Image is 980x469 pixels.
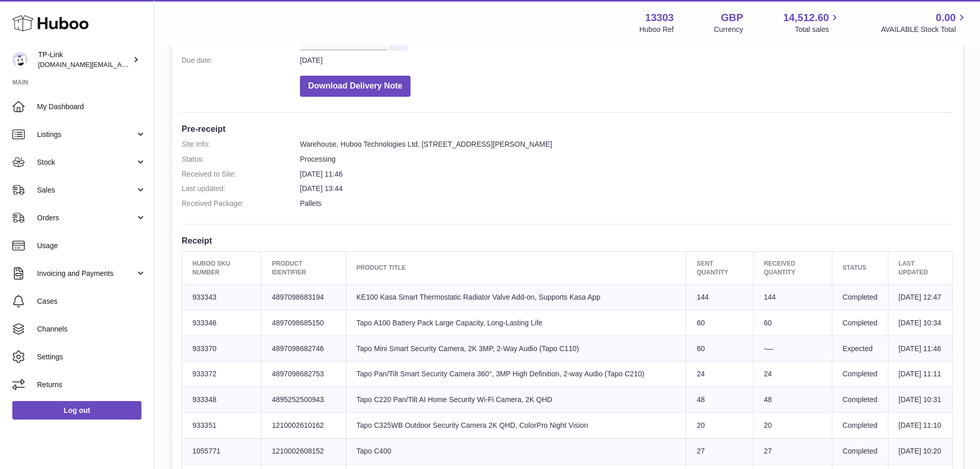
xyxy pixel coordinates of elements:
[888,361,952,387] td: [DATE] 11:11
[686,336,753,361] td: 60
[261,336,346,361] td: 4897098682746
[346,387,686,413] td: Tapo C220 Pan/Tilt AI Home Security Wi-Fi Camera, 2K QHD
[686,284,753,310] td: 144
[645,11,674,25] strong: 13303
[182,123,953,134] h3: Pre-receipt
[38,50,131,70] div: TP-Link
[182,235,953,246] h3: Receipt
[346,413,686,439] td: Tapo C325WB Outdoor Security Camera 2K QHD, ColorPro Night Vision
[182,413,261,439] td: 933351
[346,252,686,284] th: Product title
[300,76,411,97] button: Download Delivery Note
[686,439,753,464] td: 27
[753,361,832,387] td: 24
[182,361,261,387] td: 933372
[832,252,888,284] th: Status
[300,169,953,179] dd: [DATE] 11:46
[37,297,146,306] span: Cases
[346,336,686,361] td: Tapo Mini Smart Security Camera, 2K 3MP, 2-Way Audio (Tapo C110)
[832,361,888,387] td: Completed
[182,184,300,194] dt: Last updated:
[37,324,146,334] span: Channels
[639,25,674,34] div: Huboo Ref
[936,11,956,25] span: 0.00
[753,252,832,284] th: Received Quantity
[888,284,952,310] td: [DATE] 12:47
[12,401,141,420] a: Log out
[300,140,953,149] dd: Warehouse, Huboo Technologies Ltd, [STREET_ADDRESS][PERSON_NAME]
[182,387,261,413] td: 933348
[300,199,953,209] dd: Pallets
[182,336,261,361] td: 933370
[346,439,686,464] td: Tapo C400
[714,25,743,34] div: Currency
[686,413,753,439] td: 20
[300,184,953,194] dd: [DATE] 13:44
[182,284,261,310] td: 933343
[182,199,300,209] dt: Received Package:
[832,413,888,439] td: Completed
[888,310,952,336] td: [DATE] 10:34
[37,213,135,223] span: Orders
[261,439,346,464] td: 1210002608152
[721,11,743,25] strong: GBP
[182,56,300,65] dt: Due date:
[686,387,753,413] td: 48
[881,25,968,34] span: AVAILABLE Stock Total
[37,241,146,251] span: Usage
[261,387,346,413] td: 4895252500943
[37,269,135,279] span: Invoicing and Payments
[346,361,686,387] td: Tapo Pan/Tilt Smart Security Camera 360°, 3MP High Definition, 2-way Audio (Tapo C210)
[182,252,261,284] th: Huboo SKU Number
[300,56,953,65] dd: [DATE]
[300,154,953,164] dd: Processing
[753,387,832,413] td: 48
[38,60,205,68] span: [DOMAIN_NAME][EMAIL_ADDRESS][DOMAIN_NAME]
[261,413,346,439] td: 1210002610162
[832,310,888,336] td: Completed
[832,439,888,464] td: Completed
[182,169,300,179] dt: Received to Site:
[686,361,753,387] td: 24
[783,11,841,34] a: 14,512.60 Total sales
[832,336,888,361] td: Expected
[753,413,832,439] td: 20
[346,284,686,310] td: KE100 Kasa Smart Thermostatic Radiator Valve Add-on, Supports Kasa App
[832,387,888,413] td: Completed
[686,310,753,336] td: 60
[753,310,832,336] td: 60
[795,25,841,34] span: Total sales
[888,336,952,361] td: [DATE] 11:46
[37,380,146,390] span: Returns
[261,310,346,336] td: 4897098685150
[261,252,346,284] th: Product Identifier
[686,252,753,284] th: Sent Quantity
[37,352,146,362] span: Settings
[37,158,135,167] span: Stock
[753,284,832,310] td: 144
[881,11,968,34] a: 0.00 AVAILABLE Stock Total
[37,185,135,195] span: Sales
[346,310,686,336] td: Tapo A100 Battery Pack Large Capacity, Long-Lasting Life
[888,387,952,413] td: [DATE] 10:31
[182,439,261,464] td: 1055771
[888,413,952,439] td: [DATE] 11:10
[832,284,888,310] td: Completed
[261,361,346,387] td: 4897098682753
[182,154,300,164] dt: Status:
[37,130,135,140] span: Listings
[888,439,952,464] td: [DATE] 10:20
[783,11,829,25] span: 14,512.60
[753,336,832,361] td: -—
[182,140,300,149] dt: Site Info:
[888,252,952,284] th: Last updated
[37,102,146,112] span: My Dashboard
[12,52,28,67] img: purchase.uk@tp-link.com
[182,310,261,336] td: 933346
[753,439,832,464] td: 27
[261,284,346,310] td: 4897098683194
